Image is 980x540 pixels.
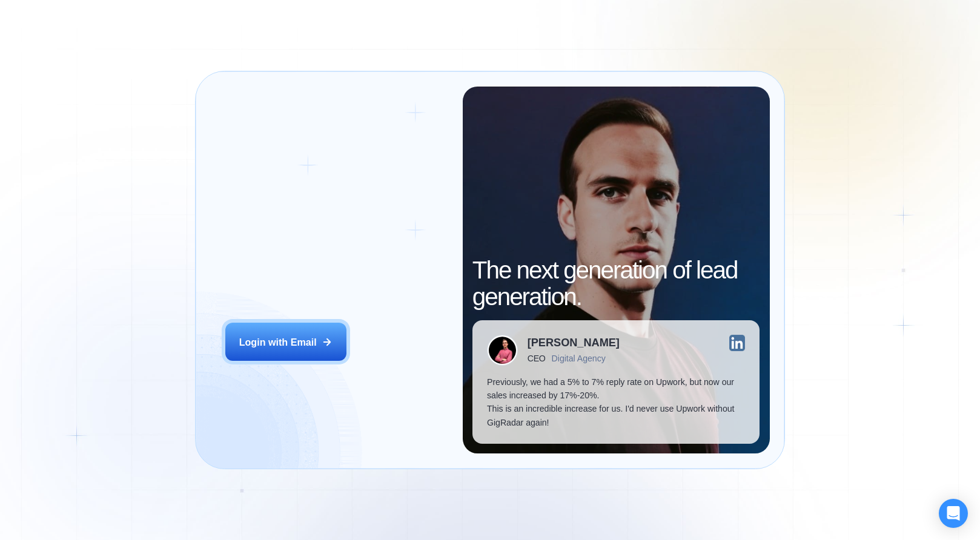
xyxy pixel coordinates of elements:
div: [PERSON_NAME] [528,337,620,348]
h2: The next generation of lead generation. [472,257,760,311]
button: Login with Email [225,323,346,361]
div: CEO [528,354,546,363]
div: Open Intercom Messenger [939,499,968,528]
div: Digital Agency [552,354,606,363]
div: Login with Email [239,335,317,349]
p: Previously, we had a 5% to 7% reply rate on Upwork, but now our sales increased by 17%-20%. This ... [487,375,745,429]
